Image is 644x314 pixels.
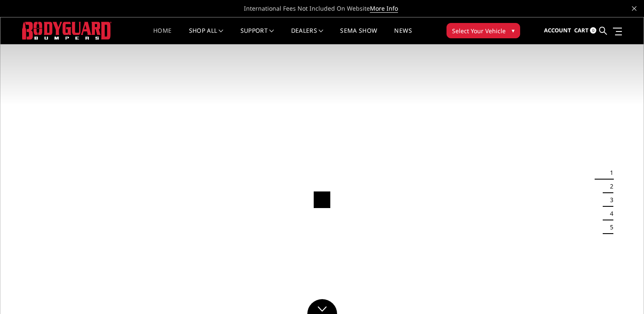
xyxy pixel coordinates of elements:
[394,28,412,44] a: News
[574,26,589,34] span: Cart
[605,193,613,207] button: 3 of 5
[574,19,596,42] a: Cart 0
[189,28,223,44] a: shop all
[370,4,398,13] a: More Info
[340,28,377,44] a: SEMA Show
[605,207,613,220] button: 4 of 5
[544,26,571,34] span: Account
[291,28,323,44] a: Dealers
[512,26,515,35] span: ▾
[307,299,337,314] a: Click to Down
[605,166,613,180] button: 1 of 5
[605,180,613,193] button: 2 of 5
[153,28,172,44] a: Home
[605,220,613,234] button: 5 of 5
[590,27,596,34] span: 0
[240,28,274,44] a: Support
[22,22,112,39] img: BODYGUARD BUMPERS
[447,23,520,38] button: Select Your Vehicle
[452,26,506,35] span: Select Your Vehicle
[544,19,571,42] a: Account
